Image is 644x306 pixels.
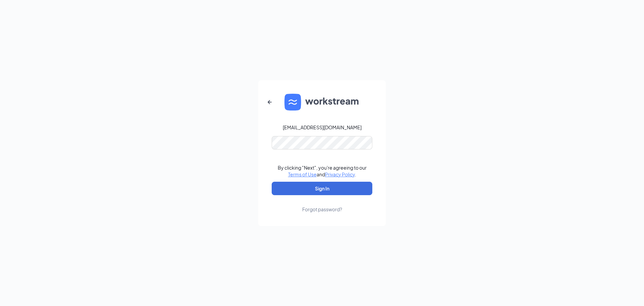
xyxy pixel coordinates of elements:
[284,94,360,111] img: WS logo and Workstream text
[325,171,355,177] a: Privacy Policy
[283,124,362,131] div: [EMAIL_ADDRESS][DOMAIN_NAME]
[266,98,274,106] svg: ArrowLeftNew
[262,94,278,110] button: ArrowLeftNew
[272,182,372,195] button: Sign In
[302,206,342,213] div: Forgot password?
[288,171,317,177] a: Terms of Use
[302,195,342,213] a: Forgot password?
[278,164,367,178] div: By clicking "Next", you're agreeing to our and .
